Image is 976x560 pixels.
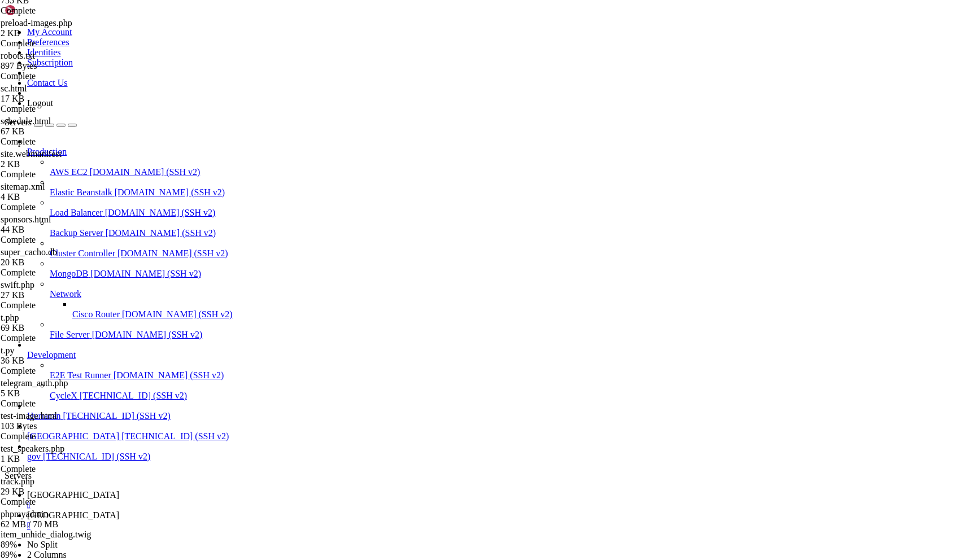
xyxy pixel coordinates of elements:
[1,300,114,310] div: Complete
[1,137,114,147] div: Complete
[1,6,114,16] div: Complete
[1,313,19,322] span: t.php
[1,411,114,431] span: test-image.html
[1,202,114,212] div: Complete
[1,192,114,202] div: 4 KB
[14,22,36,30] span: █████
[1,149,62,159] span: site.webmanifest
[1,215,114,235] span: sponsors.html
[1,182,114,202] span: sitemap.xml
[1,487,114,497] div: 29 KB
[32,13,36,21] span: ▌
[1,388,114,399] div: 5 KB
[1,399,114,409] div: Complete
[1,71,114,81] div: Complete
[1,519,114,530] div: 62 MB / 70 MB
[1,84,114,104] span: sc.html
[1,257,114,268] div: 20 KB
[1,280,34,290] span: swift.php
[1,550,101,560] div: 89 %
[1,215,51,224] span: sponsors.html
[1,421,114,431] div: 103 Bytes
[1,444,114,464] span: test_speakers.php
[1,290,114,300] div: 27 KB
[36,30,86,39] span: /home/admin
[1,530,114,540] div: item_unhide_dialog.twig
[1,476,114,497] span: track.php
[1,476,34,486] span: track.php
[1,345,14,355] span: t.py
[1,313,114,333] span: t.php
[1,378,68,388] span: telegram_auth.php
[1,333,114,343] div: Complete
[5,48,845,56] span: ─────────────────────────────────────────────────────────────────────────────────────────────────...
[1,280,114,300] span: swift.php
[1,323,114,333] div: 69 KB
[5,13,9,21] span: ▐
[50,13,131,21] span: [PERSON_NAME] Code
[1,18,72,28] span: preload-images.php
[5,22,14,30] span: ▝▜
[1,268,114,278] div: Complete
[9,57,158,65] span: Try "write a test for <filepath>"
[1,225,114,235] div: 44 KB
[1,169,114,180] div: Complete
[1,116,51,126] span: schedule.html
[5,30,27,39] span: ▘▘ ▝▝
[1,61,114,71] div: 897 Bytes
[1,51,35,60] span: robots.txt
[1,509,114,530] span: phpmyadmin
[1,28,114,38] div: 2 KB
[1,182,45,191] span: sitemap.xml
[1,444,64,453] span: test_speakers.php
[36,22,45,30] span: ▛▘
[1,411,57,421] span: test-image.html
[1,149,114,169] span: site.webmanifest
[1,540,114,550] div: 89%
[5,65,845,74] span: ─────────────────────────────────────────────────────────────────────────────────────────────────...
[54,22,172,30] span: Sonnet 4.5 · [PERSON_NAME]
[9,13,32,21] span: ▛███▜
[14,75,81,83] span: ? for shortcuts
[1,159,114,169] div: 2 KB
[1,126,114,137] div: 67 KB
[1,104,114,114] div: Complete
[1,51,114,71] span: robots.txt
[1,84,27,93] span: sc.html
[1,235,114,245] div: Complete
[1,18,114,38] span: preload-images.php
[1,116,114,137] span: schedule.html
[1,509,48,519] span: phpmyadmin
[1,345,114,366] span: t.py
[1,464,114,474] div: Complete
[1,247,57,257] span: super_cacho.db
[1,497,114,507] div: Complete
[5,57,9,65] span: >
[1,356,114,366] div: 36 KB
[1,366,114,376] div: Complete
[1,454,114,464] div: 1 KB
[1,378,114,399] span: telegram_auth.php
[1,94,114,104] div: 17 KB
[1,38,114,49] div: Complete
[1,431,114,441] div: Complete
[131,13,158,21] span: v2.0.5
[1,247,114,268] span: super_cacho.db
